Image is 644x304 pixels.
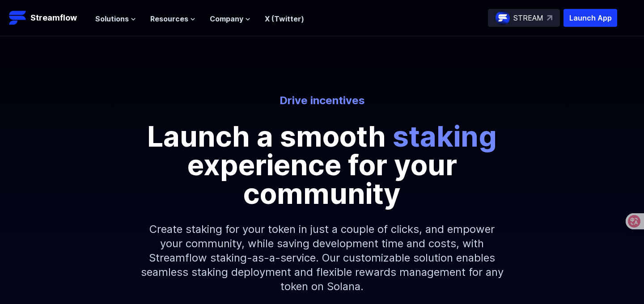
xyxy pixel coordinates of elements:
[265,14,304,23] a: X (Twitter)
[30,12,77,24] p: Streamflow
[513,13,543,23] p: STREAM
[95,13,129,24] span: Solutions
[496,11,510,25] img: streamflow-logo-circle.png
[563,9,617,27] button: Launch App
[74,93,570,108] p: Drive incentives
[393,119,497,153] span: staking
[150,13,195,24] button: Resources
[9,9,86,27] a: Streamflow
[150,13,188,24] span: Resources
[9,9,27,27] img: Streamflow Logo
[210,13,243,24] span: Company
[547,15,552,21] img: top-right-arrow.svg
[488,9,560,27] a: STREAM
[95,13,136,24] button: Solutions
[210,13,250,24] button: Company
[121,122,523,208] p: Launch a smooth experience for your community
